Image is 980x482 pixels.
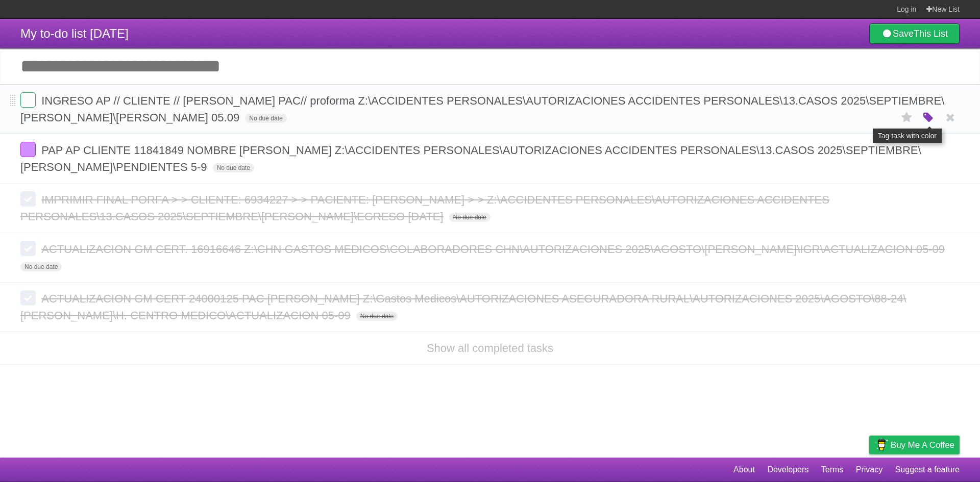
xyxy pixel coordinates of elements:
span: INGRESO AP // CLIENTE // [PERSON_NAME] PAC// proforma Z:\ACCIDENTES PERSONALES\AUTORIZACIONES ACC... [20,94,944,124]
img: Buy me a coffee [874,436,888,453]
span: No due date [20,262,62,271]
a: Developers [767,460,808,479]
span: My to-do list [DATE] [20,27,129,40]
span: No due date [213,163,254,172]
b: This List [914,29,948,39]
a: SaveThis List [869,23,960,44]
a: Buy me a coffee [869,436,960,454]
label: Done [20,92,36,108]
span: No due date [449,213,491,222]
span: No due date [356,312,398,321]
label: Done [20,290,36,306]
span: ACTUALIZACION GM CERT 24000125 PAC [PERSON_NAME] Z:\Gastos Medicos\AUTORIZACIONES ASEGURADORA RUR... [20,292,906,322]
span: No due date [245,114,286,123]
span: ACTUALIZACION GM CERT. 16916646 Z:\CHN GASTOS MEDICOS\COLABORADORES CHN\AUTORIZACIONES 2025\AGOST... [41,243,947,256]
label: Done [20,191,36,207]
a: Suggest a feature [895,460,960,479]
a: Privacy [856,460,883,479]
span: Buy me a coffee [891,436,954,454]
a: Terms [821,460,844,479]
span: IMPRIMIR FINAL PORFA > > CLIENTE: 6934227 > > PACIENTE: [PERSON_NAME] > > Z:\ACCIDENTES PERSONALE... [20,193,829,223]
span: PAP AP CLIENTE 11841849 NOMBRE [PERSON_NAME] Z:\ACCIDENTES PERSONALES\AUTORIZACIONES ACCIDENTES P... [20,144,921,173]
a: Show all completed tasks [427,342,553,354]
label: Done [20,142,36,157]
label: Star task [897,109,917,126]
label: Done [20,241,36,256]
a: About [733,460,755,479]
